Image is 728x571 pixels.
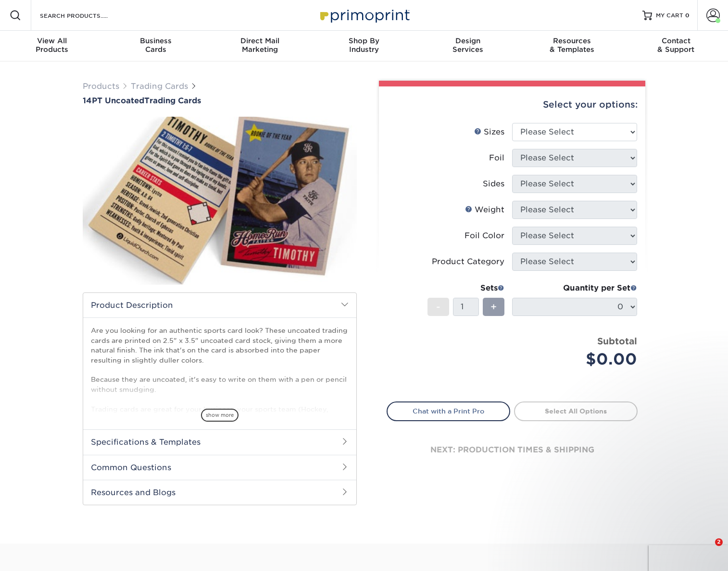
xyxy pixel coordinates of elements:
[520,31,624,61] a: Resources& Templates
[520,36,624,45] span: Resources
[464,230,504,242] div: Foil Color
[427,282,504,294] div: Sets
[39,10,133,21] input: SEARCH PRODUCTS.....
[695,538,718,561] iframe: Intercom live chat
[83,82,119,91] a: Products
[312,36,416,54] div: Industry
[550,120,723,535] iframe: Intercom live chat message
[656,12,683,20] span: MY CART
[201,409,238,422] span: show more
[465,204,504,216] div: Weight
[416,31,520,61] a: DesignServices
[312,36,416,45] span: Shop By
[512,282,637,294] div: Quantity per Set
[312,31,416,61] a: Shop ByIndustry
[83,96,357,105] h1: Trading Cards
[520,36,624,54] div: & Templates
[624,36,728,54] div: & Support
[416,36,520,54] div: Services
[83,429,356,454] h2: Specifications & Templates
[131,82,188,91] a: Trading Cards
[316,5,412,25] img: Primoprint
[416,36,520,45] span: Design
[624,36,728,45] span: Contact
[387,401,510,421] a: Chat with a Print Pro
[519,348,637,371] div: $0.00
[83,455,356,480] h2: Common Questions
[208,36,312,45] span: Direct Mail
[685,12,690,19] span: 0
[83,106,357,295] img: 14PT Uncoated 01
[490,300,497,314] span: +
[624,31,728,61] a: Contact& Support
[514,401,638,421] a: Select All Options
[91,326,349,433] p: Are you looking for an authentic sports card look? These uncoated trading cards are printed on 2....
[104,36,208,54] div: Cards
[83,480,356,505] h2: Resources and Blogs
[715,538,723,546] span: 2
[104,31,208,61] a: BusinessCards
[83,96,357,105] a: 14PT UncoatedTrading Cards
[208,31,312,61] a: Direct MailMarketing
[208,36,312,54] div: Marketing
[387,421,638,479] div: next: production times & shipping
[387,86,638,123] div: Select your options:
[436,300,440,314] span: -
[83,96,144,105] span: 14PT Uncoated
[483,178,504,190] div: Sides
[432,256,504,267] div: Product Category
[104,36,208,45] span: Business
[489,152,504,164] div: Foil
[649,545,728,571] iframe: Google Customer Reviews
[83,293,356,317] h2: Product Description
[474,126,504,138] div: Sizes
